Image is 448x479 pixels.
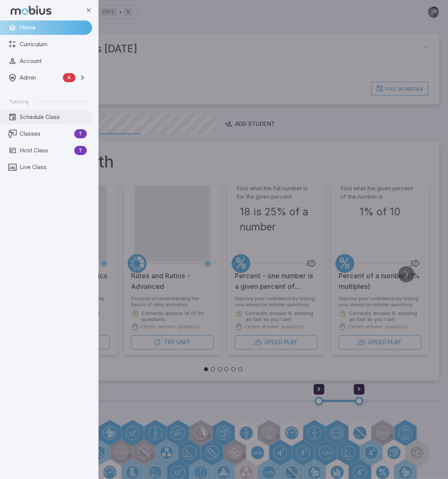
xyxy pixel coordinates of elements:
span: Schedule Class [20,113,87,121]
span: Classes [20,130,71,138]
span: Home [20,23,87,32]
span: Live Class [20,163,87,171]
span: Curriculum [20,40,87,49]
span: Tutoring [9,98,29,105]
span: A [63,74,75,81]
span: T [74,147,87,154]
span: Host Class [20,146,71,155]
span: T [74,130,87,138]
span: Admin [20,74,60,82]
span: Account [20,57,87,65]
